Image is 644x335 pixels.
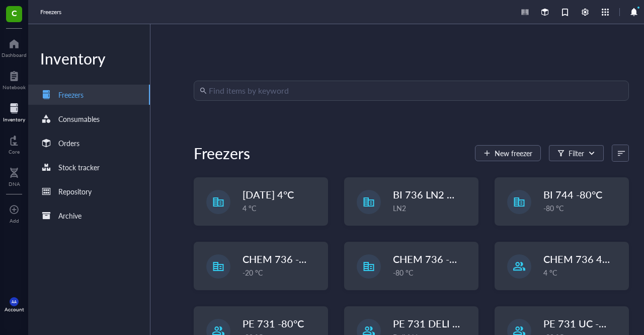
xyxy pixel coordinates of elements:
[28,157,150,177] a: Stock tracker
[243,187,294,202] span: [DATE] 4°C
[569,148,584,159] div: Filter
[194,143,250,163] div: Freezers
[3,84,26,90] div: Notebook
[393,316,465,330] span: PE 731 DELI 4C
[9,181,20,187] div: DNA
[243,252,321,266] span: CHEM 736 -20°C
[12,7,17,19] span: C
[2,52,27,58] div: Dashboard
[28,48,150,69] div: Inventory
[495,149,532,157] span: New freezer
[58,186,92,197] div: Repository
[58,89,84,100] div: Freezers
[543,187,602,202] span: BI 744 -80°C
[543,203,622,214] div: -80 °C
[58,162,100,173] div: Stock tracker
[543,267,622,278] div: 4 °C
[5,306,24,312] div: Account
[28,85,150,105] a: Freezers
[543,316,621,330] span: PE 731 UC -20°C
[9,149,20,155] div: Core
[9,132,20,155] a: Core
[3,68,26,90] a: Notebook
[12,300,17,304] span: AA
[40,7,63,17] a: Freezers
[28,133,150,153] a: Orders
[58,113,100,124] div: Consumables
[28,206,150,226] a: Archive
[393,252,472,266] span: CHEM 736 -80°C
[10,218,19,224] div: Add
[393,267,472,278] div: -80 °C
[58,210,82,221] div: Archive
[28,181,150,202] a: Repository
[393,203,472,214] div: LN2
[243,316,304,330] span: PE 731 -80°C
[28,109,150,129] a: Consumables
[393,187,472,202] span: BI 736 LN2 Chest
[543,252,613,266] span: CHEM 736 4°C
[243,203,321,214] div: 4 °C
[475,145,541,161] button: New freezer
[3,116,25,122] div: Inventory
[243,267,321,278] div: -20 °C
[3,100,25,122] a: Inventory
[58,138,79,149] div: Orders
[2,36,27,58] a: Dashboard
[9,165,20,187] a: DNA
